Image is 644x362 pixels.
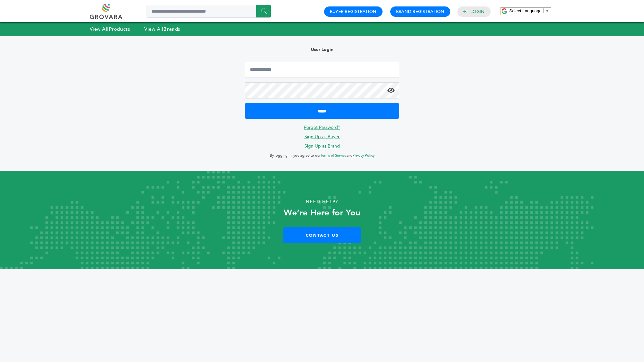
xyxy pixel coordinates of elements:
[304,124,340,130] a: Forgot Password?
[144,26,180,32] a: View AllBrands
[32,197,612,207] p: Need Help?
[321,153,346,158] a: Terms of Service
[353,153,374,158] a: Privacy Policy
[509,8,549,13] a: Select Language​
[304,134,340,140] a: Sign Up as Buyer
[283,227,361,243] a: Contact Us
[396,9,445,15] a: Brand Registration
[147,5,271,18] input: Search a product or brand...
[245,82,399,98] input: Password
[90,26,130,32] a: View AllProducts
[245,62,399,78] input: Email Address
[509,8,542,13] span: Select Language
[330,9,377,15] a: Buyer Registration
[545,8,549,13] span: ▼
[304,143,340,149] a: Sign Up as Brand
[284,207,360,219] strong: We’re Here for You
[163,26,180,32] strong: Brands
[311,47,333,53] b: User Login
[109,26,130,32] strong: Products
[470,9,485,15] a: Login
[245,152,399,160] p: By logging in, you agree to our and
